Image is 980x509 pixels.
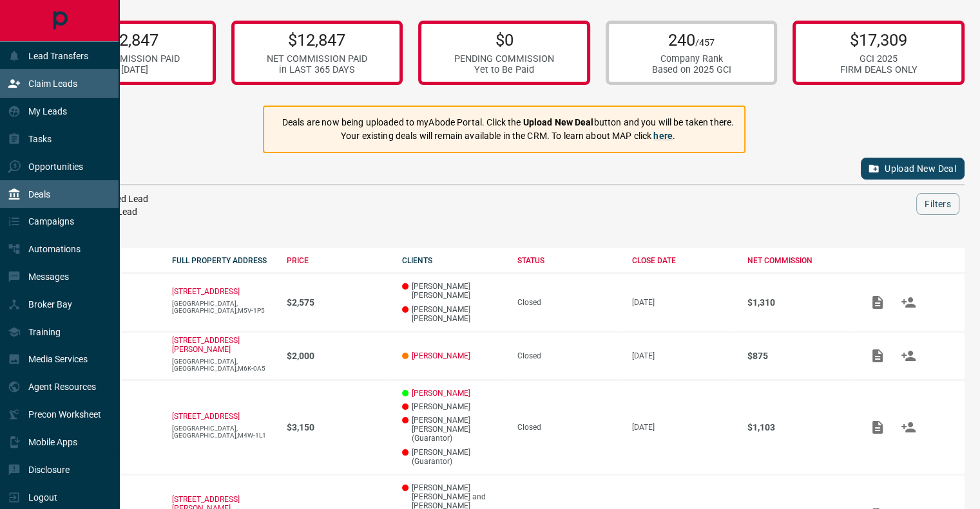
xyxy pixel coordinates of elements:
div: NET COMMISSION PAID [79,53,180,64]
p: [DATE] [632,351,735,360]
span: /457 [695,37,715,48]
div: Based on 2025 GCI [652,64,731,75]
div: GCI 2025 [840,53,918,64]
p: [DATE] [632,298,735,307]
div: NET COMMISSION PAID [267,53,367,64]
a: here [653,131,673,141]
div: Yet to Be Paid [454,64,554,75]
p: [PERSON_NAME] [PERSON_NAME] (Guarantor) [402,416,504,443]
p: $12,847 [267,30,367,50]
p: $1,310 [747,297,850,308]
strong: Upload New Deal [523,117,594,127]
p: $12,847 [79,30,180,50]
div: Closed [517,298,620,307]
p: Deals are now being uploaded to myAbode Portal. Click the button and you will be taken there. [282,116,734,129]
a: [STREET_ADDRESS][PERSON_NAME] [172,336,240,354]
div: PRICE [287,256,389,265]
span: Match Clients [893,351,924,360]
div: in [DATE] [79,64,180,75]
div: in LAST 365 DAYS [267,64,367,75]
p: $875 [747,351,850,361]
p: $1,103 [747,422,850,432]
p: [GEOGRAPHIC_DATA],[GEOGRAPHIC_DATA],M6K-0A5 [172,358,274,372]
div: Closed [517,351,620,360]
button: Upload New Deal [861,158,965,180]
p: [PERSON_NAME] [PERSON_NAME] [402,282,504,300]
div: Company Rank [652,53,731,64]
span: Add / View Documents [862,297,893,306]
p: [DATE] [632,423,735,432]
p: $2,000 [287,351,389,361]
p: $17,309 [840,30,918,50]
p: Your existing deals will remain available in the CRM. To learn about MAP click . [282,129,734,143]
p: [GEOGRAPHIC_DATA],[GEOGRAPHIC_DATA],M4W-1L1 [172,425,274,439]
div: NET COMMISSION [747,256,850,265]
p: $3,150 [287,422,389,432]
a: [PERSON_NAME] [412,351,470,360]
span: Add / View Documents [862,351,893,360]
p: $2,575 [287,297,389,308]
div: Closed [517,423,620,432]
div: FIRM DEALS ONLY [840,64,918,75]
p: 240 [652,30,731,50]
a: [STREET_ADDRESS] [172,412,240,421]
span: Match Clients [893,297,924,306]
div: PENDING COMMISSION [454,53,554,64]
div: FULL PROPERTY ADDRESS [172,256,274,265]
span: Match Clients [893,422,924,431]
p: [PERSON_NAME] [402,402,504,411]
span: Add / View Documents [862,422,893,431]
a: [PERSON_NAME] [412,389,470,398]
div: STATUS [517,256,620,265]
p: $0 [454,30,554,50]
p: [GEOGRAPHIC_DATA],[GEOGRAPHIC_DATA],M5V-1P5 [172,300,274,314]
a: [STREET_ADDRESS] [172,287,240,296]
p: [PERSON_NAME] [PERSON_NAME] [402,305,504,323]
div: CLIENTS [402,256,504,265]
button: Filters [916,193,959,215]
p: [PERSON_NAME] (Guarantor) [402,448,504,466]
div: CLOSE DATE [632,256,735,265]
